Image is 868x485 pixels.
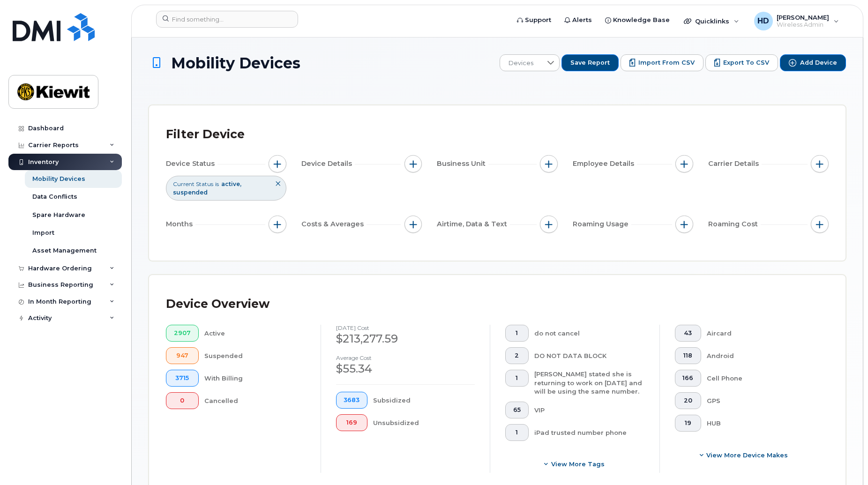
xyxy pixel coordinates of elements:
span: 166 [682,374,693,382]
span: Import from CSV [638,59,695,67]
div: Cell Phone [707,370,814,387]
button: 20 [675,392,702,409]
button: 65 [505,402,529,418]
span: is [215,180,219,188]
span: 43 [682,329,693,337]
span: 1 [513,429,521,436]
div: do not cancel [534,325,644,342]
span: 169 [344,419,359,426]
div: Unsubsidized [373,414,475,431]
span: Mobility Devices [171,55,300,71]
span: Export to CSV [723,59,769,67]
div: Aircard [707,325,814,342]
button: 43 [675,325,702,342]
span: 947 [174,352,191,359]
span: Save Report [570,59,610,67]
span: 3683 [344,396,359,404]
button: 118 [675,347,702,364]
span: Months [166,219,195,229]
div: Subsidized [373,392,475,409]
span: Roaming Cost [708,219,761,229]
div: iPad trusted number phone [534,424,644,441]
div: DO NOT DATA BLOCK [534,347,644,364]
div: Filter Device [166,122,245,147]
button: 169 [336,414,368,431]
button: Save Report [561,54,619,71]
span: Employee Details [573,159,637,169]
div: [PERSON_NAME] stated she is returning to work on [DATE] and will be using the same number. [534,370,644,396]
button: Export to CSV [705,54,778,71]
span: 19 [682,419,693,427]
span: 1 [513,374,521,382]
div: Suspended [204,347,306,364]
span: Carrier Details [708,159,762,169]
div: With Billing [204,370,306,387]
span: 65 [513,406,521,414]
button: View More Device Makes [675,447,814,463]
span: View More Device Makes [706,451,788,460]
button: 3715 [166,370,199,387]
button: 947 [166,347,199,364]
div: Device Overview [166,292,269,316]
span: Current Status [173,180,213,188]
iframe: Messenger Launcher [827,444,861,478]
span: 2 [513,352,521,359]
button: 1 [505,370,529,387]
button: Import from CSV [621,54,703,71]
span: Airtime, Data & Text [437,219,510,229]
span: active [221,180,241,187]
span: Costs & Averages [301,219,367,229]
button: View more tags [505,456,644,473]
span: Business Unit [437,159,488,169]
div: VIP [534,402,644,418]
div: $213,277.59 [336,331,475,347]
span: 0 [174,397,191,404]
span: Devices [500,55,542,72]
span: 118 [682,352,693,359]
button: 1 [505,424,529,441]
div: Active [204,325,306,342]
span: suspended [173,189,208,196]
span: View more tags [551,460,605,469]
div: Cancelled [204,392,306,409]
div: Android [707,347,814,364]
div: HUB [707,415,814,432]
span: 3715 [174,374,191,382]
button: Add Device [780,54,846,71]
span: 20 [682,397,693,404]
span: Device Status [166,159,217,169]
h4: [DATE] cost [336,325,475,331]
button: 1 [505,325,529,342]
span: Device Details [301,159,355,169]
button: 0 [166,392,199,409]
button: 2907 [166,325,199,342]
h4: Average cost [336,355,475,361]
div: $55.34 [336,361,475,377]
button: 3683 [336,392,368,409]
button: 166 [675,370,702,387]
span: 2907 [174,329,191,337]
button: 2 [505,347,529,364]
div: GPS [707,392,814,409]
span: Roaming Usage [573,219,631,229]
button: 19 [675,415,702,432]
span: 1 [513,329,521,337]
span: Add Device [800,59,837,67]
